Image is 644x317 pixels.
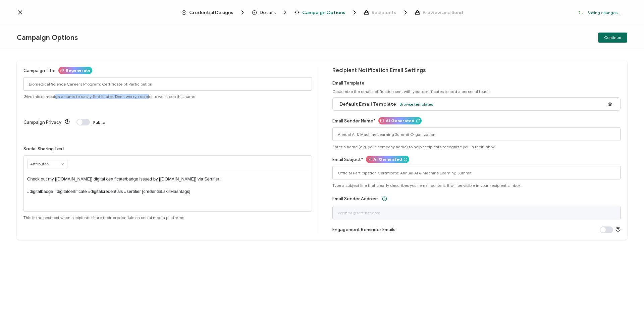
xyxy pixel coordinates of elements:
label: Email Template [332,81,365,86]
span: Recipients [372,10,396,15]
div: Breadcrumb [181,9,463,16]
label: Campaign Privacy [23,120,61,125]
span: Recipients [364,9,409,16]
input: Campaign Options [23,77,312,91]
span: Recipient Notification Email Settings [332,67,426,74]
p: Check out my [[DOMAIN_NAME]] digital certificate/badge issued by [[DOMAIN_NAME]] via Sertifier! #... [27,176,308,195]
input: Name [332,127,621,141]
span: Type a subject line that clearly describes your email content. It will be visible in your recipie... [332,183,522,188]
label: Email Subject* [332,157,363,162]
span: Details [252,9,288,16]
span: AI Generated [373,156,402,163]
span: Public [93,120,105,125]
span: Preview and Send [423,10,463,15]
span: Customize the email notification sent with your certificates to add a personal touch. [332,89,491,94]
input: verified@sertifier.com [332,206,621,219]
label: Social Sharing Text [23,146,64,151]
button: Continue [598,33,627,43]
span: Browse templates [399,102,433,107]
input: Attributes [28,159,67,169]
span: Enter a name (e.g. your company name) to help recipients recognize you in their inbox. [332,144,496,149]
span: Credential Designs [181,9,246,16]
span: Campaign Options [294,9,358,16]
label: Engagement Reminder Emails [332,227,395,232]
span: AI Generated [386,117,414,124]
span: Give this campaign a name to easily find it later. Don't worry, recipients won't see this name. [23,94,196,99]
input: Subject [332,166,621,179]
span: Credential Designs [189,10,233,15]
span: Campaign Options [302,10,345,15]
span: Default Email Template [339,101,396,107]
span: Preview and Send [415,10,463,15]
span: Campaign Options [17,34,78,42]
label: Email Sender Address [332,196,379,201]
p: Saving changes... [588,10,621,15]
span: This is the post text when recipients share their credentials on social media platforms. [23,215,185,220]
span: Continue [604,36,621,40]
iframe: Chat Widget [610,285,644,317]
label: Campaign Title [23,68,56,73]
span: Details [260,10,276,15]
label: Email Sender Name* [332,118,376,123]
span: Regenerate [66,67,91,74]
